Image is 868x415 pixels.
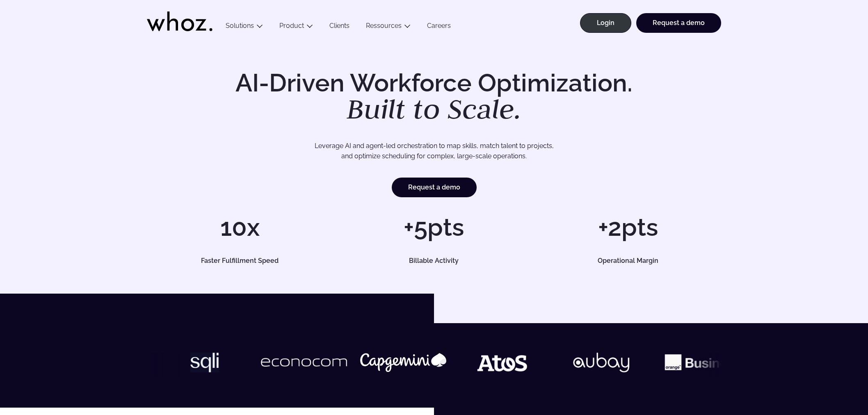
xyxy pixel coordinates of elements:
[224,71,644,123] h1: AI-Driven Workforce Optimization.
[535,215,721,239] h1: +2pts
[217,22,271,33] button: Solutions
[366,22,402,30] a: Ressources
[156,258,324,264] h5: Faster Fulfillment Speed
[350,258,518,264] h5: Billable Activity
[544,258,712,264] h5: Operational Margin
[176,141,692,162] p: Leverage AI and agent-led orchestration to map skills, match talent to projects, and optimize sch...
[279,22,304,30] a: Product
[347,91,521,127] em: Built to Scale.
[147,215,333,239] h1: 10x
[392,178,477,197] a: Request a demo
[419,22,459,33] a: Careers
[580,13,631,33] a: Login
[358,22,419,33] button: Ressources
[636,13,721,33] a: Request a demo
[341,215,527,239] h1: +5pts
[271,22,321,33] button: Product
[321,22,358,33] a: Clients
